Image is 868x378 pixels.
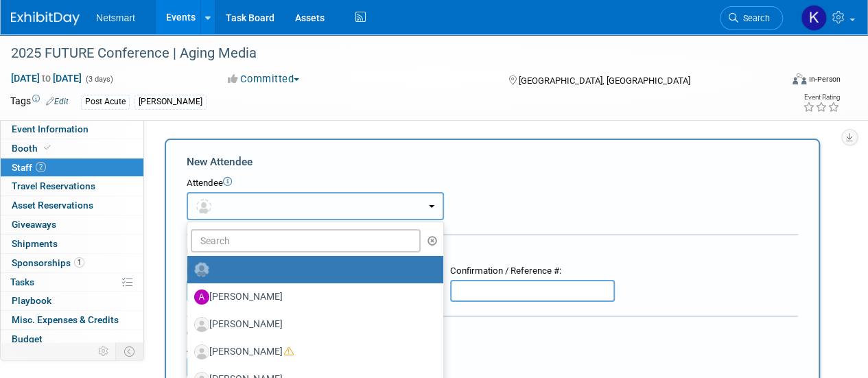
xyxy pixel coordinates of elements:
[1,177,143,196] a: Travel Reservations
[12,238,58,249] span: Shipments
[194,341,430,363] label: [PERSON_NAME]
[1,273,143,292] a: Tasks
[1,158,143,177] a: Staff2
[223,72,305,86] button: Committed
[8,5,591,19] body: Rich Text Area. Press ALT-0 for help.
[450,265,615,278] div: Confirmation / Reference #:
[191,229,421,252] input: Search
[1,235,143,253] a: Shipments
[12,295,51,306] span: Playbook
[187,244,798,258] div: Registration / Ticket Info (optional)
[12,333,43,344] span: Budget
[194,290,209,305] img: A.jpg
[187,327,798,340] div: Cost:
[12,200,93,211] span: Asset Reservations
[6,41,770,66] div: 2025 FUTURE Conference | Aging Media
[187,154,798,169] div: New Attendee
[10,276,34,287] span: Tasks
[1,215,143,234] a: Giveaways
[1,254,143,272] a: Sponsorships1
[12,162,46,173] span: Staff
[12,143,54,154] span: Booth
[12,219,56,230] span: Giveaways
[187,177,798,190] div: Attendee
[808,74,841,84] div: In-Person
[720,6,783,30] a: Search
[84,75,113,84] span: (3 days)
[46,97,69,106] a: Edit
[194,344,209,359] img: Associate-Profile-5.png
[1,139,143,158] a: Booth
[134,95,207,109] div: [PERSON_NAME]
[194,317,209,332] img: Associate-Profile-5.png
[74,257,84,268] span: 1
[518,75,690,86] span: [GEOGRAPHIC_DATA], [GEOGRAPHIC_DATA]
[44,144,51,152] i: Booth reservation complete
[12,123,89,134] span: Event Information
[719,71,841,92] div: Event Format
[12,314,119,325] span: Misc. Expenses & Credits
[11,12,80,25] img: ExhibitDay
[801,5,827,31] img: Kaitlyn Woicke
[1,330,143,349] a: Budget
[1,311,143,329] a: Misc. Expenses & Credits
[803,94,840,101] div: Event Rating
[1,292,143,310] a: Playbook
[12,257,84,268] span: Sponsorships
[1,196,143,215] a: Asset Reservations
[92,342,116,360] td: Personalize Event Tab Strip
[1,120,143,139] a: Event Information
[793,73,806,84] img: Format-Inperson.png
[194,262,209,277] img: Unassigned-User-Icon.png
[738,13,770,23] span: Search
[194,314,430,335] label: [PERSON_NAME]
[10,72,82,84] span: [DATE] [DATE]
[194,286,430,308] label: [PERSON_NAME]
[116,342,144,360] td: Toggle Event Tabs
[36,162,46,172] span: 2
[12,180,95,191] span: Travel Reservations
[81,95,130,109] div: Post Acute
[96,12,135,23] span: Netsmart
[40,73,53,84] span: to
[10,94,69,110] td: Tags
